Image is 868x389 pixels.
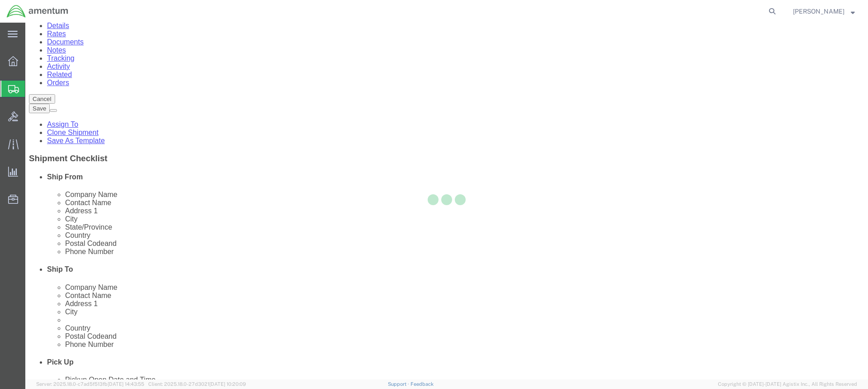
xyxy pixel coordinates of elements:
[793,6,844,16] span: Alvaro Borbon
[36,381,144,387] span: Server: 2025.18.0-c7ad5f513fb
[148,381,246,387] span: Client: 2025.18.0-27d3021
[6,5,69,18] img: logo
[108,381,144,387] span: [DATE] 14:43:55
[718,380,857,388] span: Copyright © [DATE]-[DATE] Agistix Inc., All Rights Reserved
[410,381,434,387] a: Feedback
[793,6,855,17] button: [PERSON_NAME]
[388,381,410,387] a: Support
[209,381,246,387] span: [DATE] 10:20:09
